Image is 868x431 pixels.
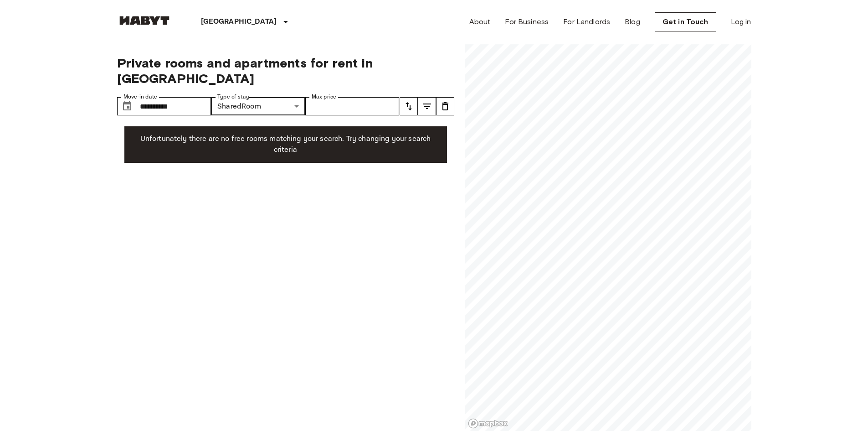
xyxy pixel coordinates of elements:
[731,16,751,27] a: Log in
[123,93,157,101] label: Move-in date
[201,16,277,27] p: [GEOGRAPHIC_DATA]
[312,93,336,101] label: Max price
[118,97,136,115] button: Choose date, selected date is 1 Oct 2025
[211,97,305,115] div: SharedRoom
[469,16,491,27] a: About
[132,134,440,156] p: Unfortunately there are no free rooms matching your search. Try changing your search criteria
[117,16,172,25] img: Habyt
[217,93,249,101] label: Type of stay
[505,16,549,27] a: For Business
[418,97,436,115] button: tune
[625,16,640,27] a: Blog
[400,97,418,115] button: tune
[655,12,716,31] a: Get in Touch
[117,55,454,86] span: Private rooms and apartments for rent in [GEOGRAPHIC_DATA]
[563,16,610,27] a: For Landlords
[436,97,454,115] button: tune
[468,418,508,429] a: Mapbox logo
